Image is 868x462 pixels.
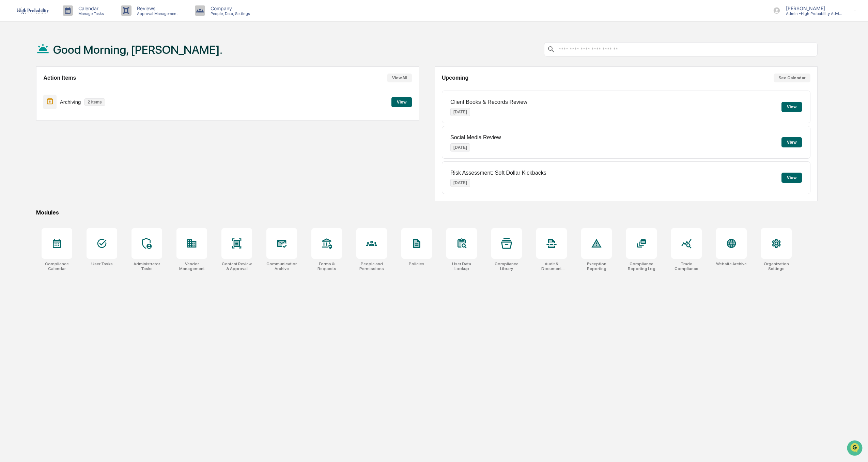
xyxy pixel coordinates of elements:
[53,43,222,57] h1: Good Morning, [PERSON_NAME].
[446,261,477,271] div: User Data Lookup
[626,261,657,271] div: Compliance Reporting Log
[781,137,802,147] button: View
[73,5,107,11] p: Calendar
[671,261,702,271] div: Trade Compliance
[846,440,865,458] iframe: Open customer support
[176,261,207,271] div: Vendor Management
[14,99,43,106] span: Data Lookup
[409,261,424,266] div: Policies
[14,86,44,93] span: Preclearance
[36,209,817,216] div: Modules
[221,261,252,271] div: Content Review & Approval
[60,99,81,105] p: Archiving
[774,74,810,82] button: See Calendar
[7,86,12,92] div: 🖐️
[391,98,412,105] a: View
[84,98,105,106] p: 2 items
[450,134,501,141] p: Social Media Review
[780,11,844,16] p: Admin • High Probability Advisors, LLC
[781,173,802,183] button: View
[131,261,162,271] div: Administrator Tasks
[781,102,802,112] button: View
[91,261,113,266] div: User Tasks
[7,52,19,64] img: 1746055101610-c473b297-6a78-478c-a979-82029cc54cd1
[56,86,84,93] span: Attestations
[311,261,342,271] div: Forms & Requests
[356,261,387,271] div: People and Permissions
[450,99,527,105] p: Client Books & Records Review
[205,5,253,11] p: Company
[450,179,470,187] p: [DATE]
[7,99,12,105] div: 🔎
[387,74,412,82] button: View All
[49,86,55,92] div: 🗄️
[450,143,470,152] p: [DATE]
[47,83,87,95] a: 🗄️Attestations
[780,5,844,11] p: [PERSON_NAME]
[761,261,792,271] div: Organization Settings
[581,261,612,271] div: Exception Reporting
[450,170,546,176] p: Risk Assessment: Soft Dollar Kickbacks
[442,75,468,81] h2: Upcoming
[68,115,82,121] span: Pylon
[131,11,181,16] p: Approval Management
[7,14,124,25] p: How can we help?
[131,5,181,11] p: Reviews
[266,261,297,271] div: Communications Archive
[4,83,47,95] a: 🖐️Preclearance
[4,96,46,108] a: 🔎Data Lookup
[23,59,86,64] div: We're available if you need us!
[48,115,82,121] a: Powered byPylon
[16,7,49,14] img: logo
[42,261,72,271] div: Compliance Calendar
[450,108,470,116] p: [DATE]
[716,261,747,266] div: Website Archive
[23,52,112,59] div: Start new chat
[73,11,107,16] p: Manage Tasks
[491,261,522,271] div: Compliance Library
[391,97,412,107] button: View
[205,11,253,16] p: People, Data, Settings
[116,54,124,62] button: Start new chat
[43,75,76,81] h2: Action Items
[536,261,567,271] div: Audit & Document Logs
